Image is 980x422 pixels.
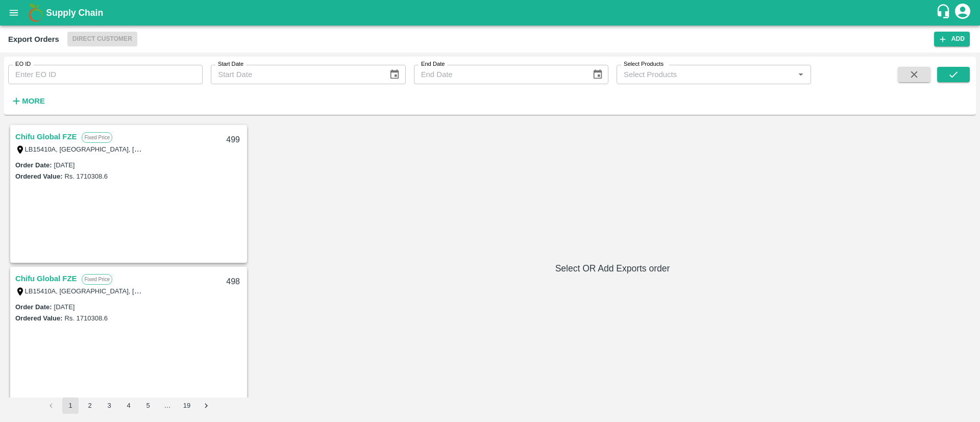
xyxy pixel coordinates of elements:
[385,65,404,84] button: Choose date
[26,3,46,23] img: logo
[46,8,103,18] b: Supply Chain
[624,60,664,68] label: Select Products
[41,398,216,414] nav: pagination navigation
[64,172,108,180] label: Rs. 1710308.6
[54,161,75,169] label: [DATE]
[220,128,246,152] div: 499
[120,398,137,414] button: Go to page 4
[421,60,445,68] label: End Date
[15,172,62,180] label: Ordered Value:
[2,1,26,24] button: open drawer
[253,261,972,276] h6: Select OR Add Exports order
[934,32,970,46] button: Add
[64,314,108,322] label: Rs. 1710308.6
[140,398,156,414] button: Go to page 5
[179,398,195,414] button: Go to page 19
[82,274,112,285] p: Fixed Price
[620,68,791,81] input: Select Products
[198,398,214,414] button: Go to next page
[25,287,347,295] label: LB15410A, [GEOGRAPHIC_DATA], [GEOGRAPHIC_DATA], [GEOGRAPHIC_DATA], [GEOGRAPHIC_DATA]
[218,60,243,68] label: Start Date
[82,398,98,414] button: Go to page 2
[220,270,246,294] div: 498
[414,65,584,84] input: End Date
[8,92,47,110] button: More
[588,65,607,84] button: Choose date
[25,145,347,153] label: LB15410A, [GEOGRAPHIC_DATA], [GEOGRAPHIC_DATA], [GEOGRAPHIC_DATA], [GEOGRAPHIC_DATA]
[936,4,953,22] div: customer-support
[15,161,52,169] label: Order Date :
[15,303,52,311] label: Order Date :
[8,65,203,84] input: Enter EO ID
[953,2,972,23] div: account of current user
[22,97,45,105] strong: More
[8,33,59,46] div: Export Orders
[159,401,176,411] div: …
[54,303,75,311] label: [DATE]
[15,272,77,285] a: Chifu Global FZE
[794,68,807,81] button: Open
[82,132,112,143] p: Fixed Price
[62,398,79,414] button: page 1
[15,60,31,68] label: EO ID
[15,314,62,322] label: Ordered Value:
[211,65,381,84] input: Start Date
[15,130,77,143] a: Chifu Global FZE
[101,398,117,414] button: Go to page 3
[46,6,936,20] a: Supply Chain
